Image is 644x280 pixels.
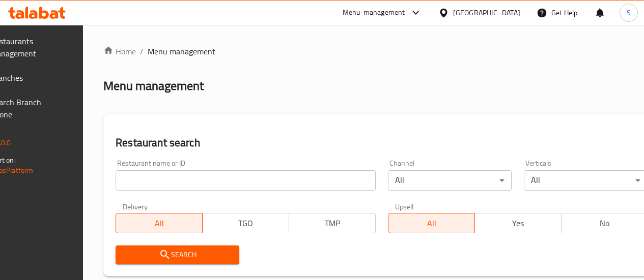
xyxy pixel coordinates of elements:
[124,248,231,261] span: Search
[479,216,557,231] span: Yes
[103,45,136,57] a: Home
[120,216,199,231] span: All
[103,78,204,94] h2: Menu management
[207,216,285,231] span: TGO
[289,213,376,233] button: TMP
[148,45,215,57] span: Menu management
[202,213,289,233] button: TGO
[388,170,512,191] div: All
[116,245,239,264] button: Search
[123,203,148,210] label: Delivery
[474,213,562,233] button: Yes
[388,213,475,233] button: All
[395,203,414,210] label: Upsell
[343,7,405,19] div: Menu-management
[293,216,372,231] span: TMP
[393,216,471,231] span: All
[116,170,376,191] input: Search for restaurant name or ID..
[140,45,144,57] li: /
[627,7,631,18] span: S
[453,7,520,18] div: [GEOGRAPHIC_DATA]
[566,216,644,231] span: No
[116,213,203,233] button: All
